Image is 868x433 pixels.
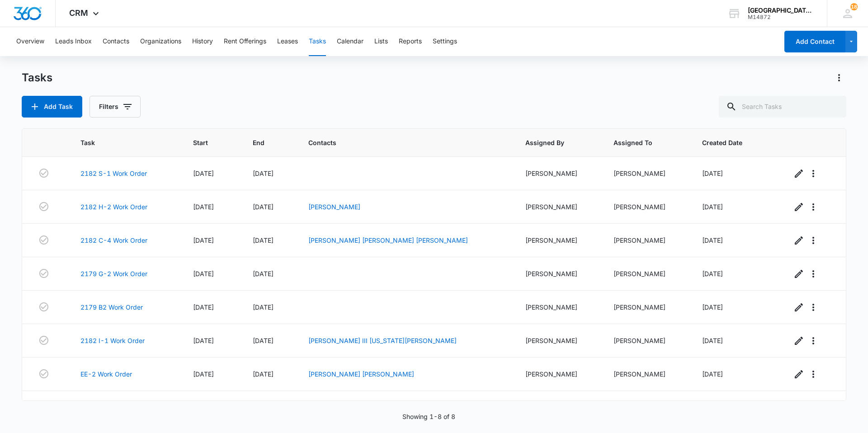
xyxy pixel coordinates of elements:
span: [DATE] [253,303,274,311]
span: 18 [850,3,858,10]
button: Tasks [309,27,326,56]
div: [PERSON_NAME] [525,302,592,312]
span: [DATE] [193,270,214,278]
div: [PERSON_NAME] [613,302,680,312]
a: [PERSON_NAME] III [US_STATE][PERSON_NAME] [308,337,457,344]
span: [DATE] [253,337,274,344]
div: account name [748,7,814,14]
span: [DATE] [702,370,723,378]
div: [PERSON_NAME] [525,336,592,345]
span: [DATE] [702,303,723,311]
a: [PERSON_NAME] [308,203,360,211]
span: [DATE] [193,370,214,378]
a: 2182 S-1 Work Order [80,169,147,178]
span: [DATE] [193,337,214,344]
button: Contacts [103,27,129,56]
div: [PERSON_NAME] [525,269,592,278]
button: Overview [16,27,44,56]
span: [DATE] [253,203,274,211]
a: 2179 G-2 Work Order [80,269,147,278]
div: [PERSON_NAME] [525,169,592,178]
span: Task [80,138,158,147]
div: [PERSON_NAME] [613,202,680,212]
span: [DATE] [193,203,214,211]
a: 2182 I-1 Work Order [80,336,145,345]
span: Assigned By [525,138,579,147]
a: [PERSON_NAME] [PERSON_NAME] [308,370,414,378]
button: Add Contact [784,31,845,52]
div: notifications count [850,3,858,10]
button: Organizations [140,27,181,56]
span: CRM [69,8,88,18]
span: [DATE] [253,270,274,278]
button: Lists [374,27,388,56]
span: Created Date [702,138,757,147]
button: Actions [832,71,846,85]
span: Assigned To [613,138,667,147]
div: account id [748,14,814,20]
p: Showing 1-8 of 8 [402,412,455,421]
button: History [192,27,213,56]
input: Search Tasks [719,96,846,118]
span: [DATE] [702,337,723,344]
button: Calendar [337,27,363,56]
a: 2179 B2 Work Order [80,302,143,312]
span: [DATE] [253,169,274,177]
div: [PERSON_NAME] [525,235,592,245]
span: End [253,138,274,147]
span: [DATE] [702,236,723,244]
span: [DATE] [702,270,723,278]
button: Reports [399,27,422,56]
a: EE-2 Work Order [80,369,132,379]
div: [PERSON_NAME] [613,336,680,345]
div: [PERSON_NAME] [613,369,680,379]
button: Add Task [22,96,82,118]
div: [PERSON_NAME] [525,202,592,212]
a: 2182 C-4 Work Order [80,235,147,245]
span: Start [193,138,218,147]
span: [DATE] [253,236,274,244]
span: [DATE] [253,370,274,378]
button: Leases [277,27,298,56]
span: Contacts [308,138,491,147]
button: Rent Offerings [224,27,266,56]
span: [DATE] [702,203,723,211]
h1: Tasks [22,71,52,85]
div: [PERSON_NAME] [613,269,680,278]
span: [DATE] [193,303,214,311]
a: 2182 H-2 Work Order [80,202,147,212]
span: [DATE] [193,169,214,177]
button: Settings [433,27,457,56]
div: [PERSON_NAME] [613,169,680,178]
span: [DATE] [702,169,723,177]
span: [DATE] [193,236,214,244]
button: Filters [90,96,141,118]
div: [PERSON_NAME] [525,369,592,379]
a: [PERSON_NAME] [PERSON_NAME] [PERSON_NAME] [308,236,468,244]
button: Leads Inbox [55,27,92,56]
div: [PERSON_NAME] [613,235,680,245]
